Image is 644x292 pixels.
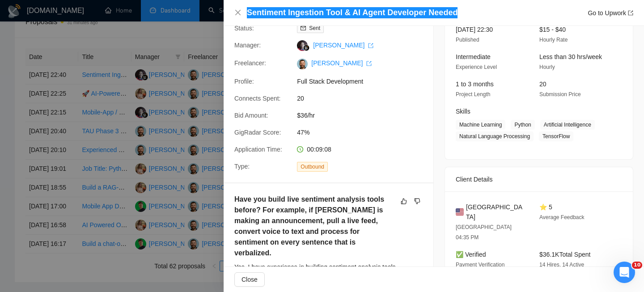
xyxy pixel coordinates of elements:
span: $36.1K Total Spent [539,251,590,258]
span: $15 - $40 [539,26,566,33]
span: Project Length [456,91,490,97]
span: export [368,43,373,48]
img: c1-JWQDXWEy3CnA6sRtFzzU22paoDq5cZnWyBNc3HWqwvuW0qNnjm1CMP-YmbEEtPC [297,59,308,69]
span: Machine Learning [456,120,505,130]
a: Go to Upworkexport [588,9,633,17]
h4: Sentiment Ingestion Tool & AI Agent Developer Needed [247,7,458,18]
span: clock-circle [297,146,303,152]
span: Average Feedback [539,214,585,220]
span: ⭐ 5 [539,203,552,211]
img: gigradar-bm.png [303,45,309,51]
span: GigRadar Score: [234,129,281,136]
button: dislike [412,196,423,207]
span: 10 [632,262,642,269]
span: Published [456,37,479,43]
span: 1 to 3 months [456,80,494,88]
span: Python [511,120,534,130]
span: 14 Hires, 14 Active [539,262,584,268]
span: [DATE] 22:30 [456,26,493,33]
span: Payment Verification [456,262,504,268]
span: export [628,10,633,16]
span: Experience Level [456,64,497,70]
span: Natural Language Processing [456,131,534,141]
span: 47% [297,127,431,137]
span: Manager: [234,42,261,49]
button: Close [234,9,241,17]
span: close [234,9,241,16]
span: TensorFlow [539,131,573,141]
span: ✅ Verified [456,251,486,258]
img: 🇺🇸 [456,207,464,217]
span: like [401,198,407,205]
span: Bid Amount: [234,112,268,119]
button: like [398,196,409,207]
span: Type: [234,163,250,170]
span: [GEOGRAPHIC_DATA] 04:35 PM [456,224,512,241]
span: Less than 30 hrs/week [539,53,602,60]
span: Full Stack Development [297,76,431,86]
span: Profile: [234,78,254,85]
span: Freelancer: [234,59,266,67]
span: Artificial Intelligence [540,120,595,130]
a: [PERSON_NAME] export [311,59,372,67]
span: $36/hr [297,110,431,120]
span: [GEOGRAPHIC_DATA] [466,202,525,222]
button: Close [234,272,265,287]
span: Hourly Rate [539,37,568,43]
span: Outbound [297,162,328,172]
span: Application Time: [234,146,282,153]
span: 20 [539,80,547,88]
span: Submission Price [539,91,581,97]
span: dislike [414,198,420,205]
span: export [366,61,372,66]
span: 20 [297,93,431,103]
span: Connects Spent: [234,95,281,102]
iframe: Intercom live chat [614,262,635,283]
span: Status: [234,25,254,32]
span: Skills [456,108,470,115]
span: Intermediate [456,53,491,60]
div: Yes, I have experience in building sentiment analysis tools, including real-time processing of li... [234,262,423,292]
h5: Have you build live sentiment analysis tools before? For example, if [PERSON_NAME] is making an a... [234,194,394,258]
a: [PERSON_NAME] export [313,42,373,49]
div: Client Details [456,167,622,191]
span: Sent [309,25,320,31]
span: mail [301,25,306,31]
span: Close [241,275,258,284]
span: Hourly [539,64,555,70]
span: 00:09:08 [307,146,331,153]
